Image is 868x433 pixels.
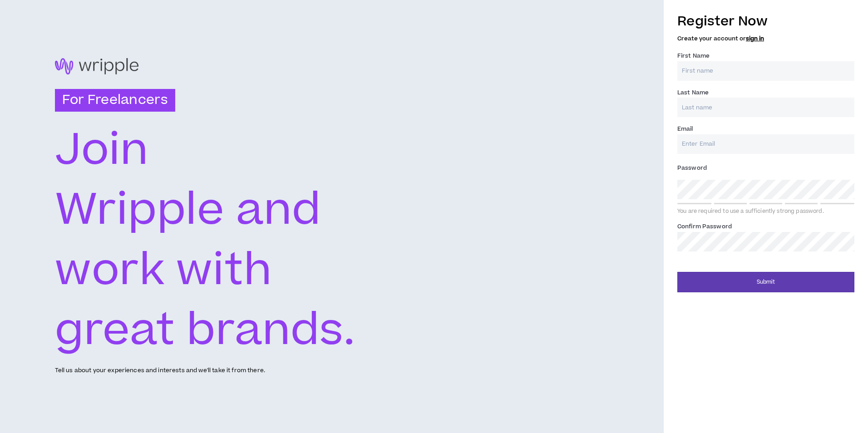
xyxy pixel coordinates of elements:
[677,272,854,292] button: Submit
[55,179,321,242] text: Wripple and
[677,98,854,117] input: Last name
[55,300,355,362] text: great brands.
[677,164,707,172] span: Password
[677,134,854,154] input: Enter Email
[746,34,764,43] a: sign in
[677,35,854,42] h5: Create your account or
[677,49,710,63] label: First Name
[677,85,709,100] label: Last Name
[677,219,732,234] label: Confirm Password
[55,89,175,112] h3: For Freelancers
[55,239,273,302] text: work with
[677,12,854,31] h3: Register Now
[677,122,693,136] label: Email
[55,119,149,182] text: Join
[677,61,854,81] input: First name
[55,366,265,375] p: Tell us about your experiences and interests and we'll take it from there.
[677,208,854,215] div: You are required to use a sufficiently strong password.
